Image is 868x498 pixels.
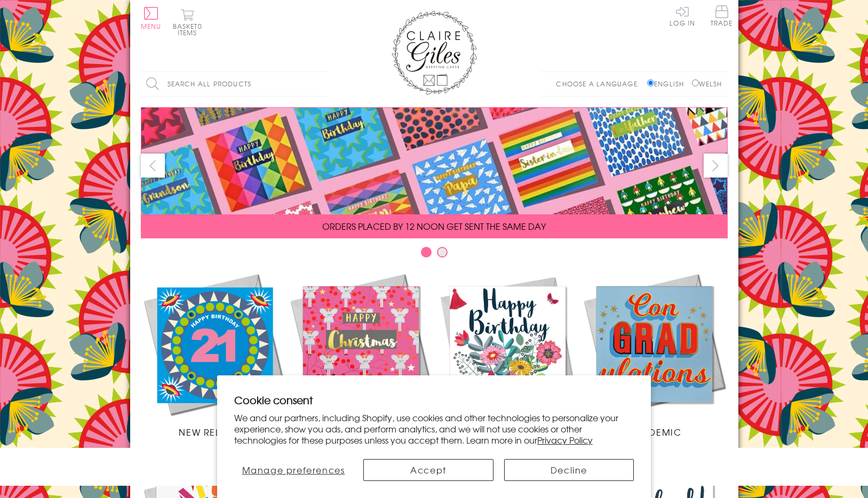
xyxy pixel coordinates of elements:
[711,5,733,28] a: Trade
[627,425,682,438] span: Academic
[288,271,434,438] a: Christmas
[322,220,546,232] span: ORDERS PLACED BY 12 NOON GET SENT THE SAME DAY
[141,72,328,96] input: Search all products
[556,79,645,89] p: Choose a language:
[234,412,634,445] p: We and our partners, including Shopify, use cookies and other technologies to personalize your ex...
[317,72,328,96] input: Search
[141,154,165,178] button: prev
[504,459,634,481] button: Decline
[392,11,477,95] img: Claire Giles Greetings Cards
[581,271,728,438] a: Academic
[647,79,654,86] input: English
[692,79,722,89] label: Welsh
[704,154,728,178] button: next
[141,246,728,263] div: Carousel Pagination
[178,21,202,37] span: 0 items
[141,7,162,29] button: Menu
[173,9,202,36] button: Basket0 items
[234,459,353,481] button: Manage preferences
[141,21,162,31] span: Menu
[363,459,493,481] button: Accept
[141,271,288,438] a: New Releases
[421,247,432,258] button: Carousel Page 1 (Current Slide)
[234,392,634,407] h2: Cookie consent
[711,5,733,26] span: Trade
[437,247,448,258] button: Carousel Page 2
[692,79,699,86] input: Welsh
[537,433,593,446] a: Privacy Policy
[670,5,695,26] a: Log In
[647,79,689,89] label: English
[434,271,581,438] a: Birthdays
[242,463,345,476] span: Manage preferences
[179,425,249,438] span: New Releases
